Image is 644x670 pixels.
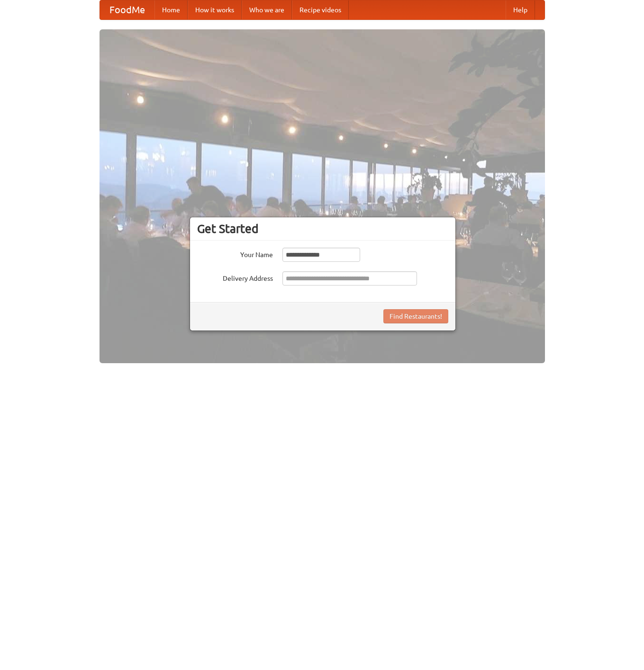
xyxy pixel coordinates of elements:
[292,0,349,19] a: Recipe videos
[197,271,273,283] label: Delivery Address
[154,0,188,19] a: Home
[242,0,292,19] a: Who we are
[188,0,242,19] a: How it works
[197,222,448,236] h3: Get Started
[506,0,535,19] a: Help
[197,248,273,259] label: Your Name
[383,309,448,323] button: Find Restaurants!
[100,0,154,19] a: FoodMe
